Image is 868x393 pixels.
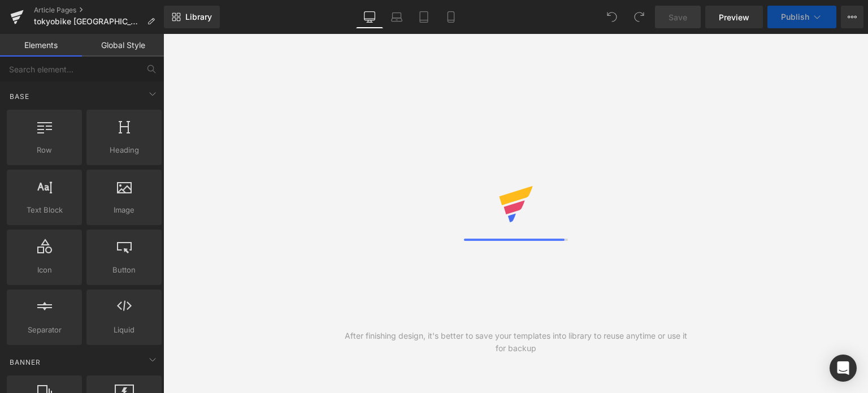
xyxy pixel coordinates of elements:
span: Liquid [90,324,158,336]
button: More [841,6,863,28]
span: Separator [10,324,79,336]
a: Mobile [437,6,465,28]
span: Preview [719,11,749,23]
a: Desktop [356,6,383,28]
span: tokyobike [GEOGRAPHIC_DATA] [34,17,142,26]
a: New Library [164,6,220,28]
span: Base [8,91,31,102]
span: Save [669,11,687,23]
div: After finishing design, it's better to save your templates into library to reuse anytime or use i... [340,330,692,355]
span: Text Block [10,204,79,216]
span: Publish [781,12,809,21]
span: Button [90,264,158,276]
div: Open Intercom Messenger [830,355,857,382]
button: Publish [767,6,836,28]
span: Heading [90,144,158,156]
span: Row [10,144,79,156]
a: Global Style [82,34,164,57]
button: Redo [628,6,650,28]
span: Image [90,204,158,216]
span: Banner [8,357,42,368]
a: Preview [705,6,763,28]
span: Library [185,12,212,22]
span: Icon [10,264,79,276]
button: Undo [601,6,623,28]
a: Tablet [410,6,437,28]
a: Article Pages [34,6,164,15]
a: Laptop [383,6,410,28]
